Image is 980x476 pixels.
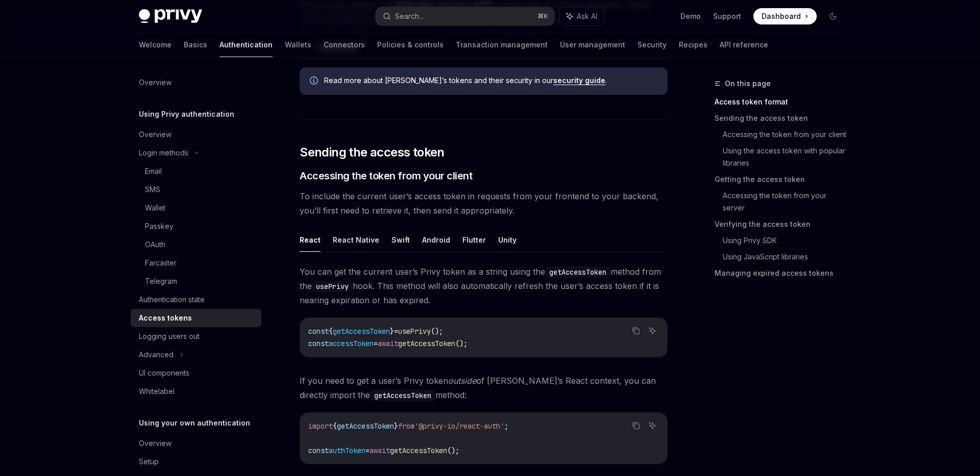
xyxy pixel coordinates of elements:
[762,11,801,21] span: Dashboard
[365,446,370,455] span: =
[131,453,261,471] a: Setup
[422,228,450,252] button: Android
[145,165,162,177] div: Email
[715,171,849,188] a: Getting the access token
[139,417,250,429] h5: Using your own authentication
[139,33,171,57] a: Welcome
[139,330,200,342] div: Logging users out
[723,249,849,265] a: Using JavaScript libraries
[715,94,849,110] a: Access token format
[394,421,398,431] span: }
[545,267,610,278] code: getAccessToken
[370,446,390,455] span: await
[374,339,378,348] span: =
[308,421,333,431] span: import
[145,275,177,287] div: Telegram
[456,33,548,57] a: Transaction management
[184,33,207,57] a: Basics
[300,144,445,161] span: Sending the access token
[131,382,261,401] a: Whitelabel
[559,7,604,25] button: Ask AI
[300,374,668,402] span: If you need to get a user’s Privy token of [PERSON_NAME]’s React context, you can directly import...
[333,327,390,336] span: getAccessToken
[324,33,365,57] a: Connectors
[504,421,508,431] span: ;
[131,254,261,272] a: Farcaster
[139,294,205,306] div: Authentication state
[310,76,320,87] svg: Info
[329,339,374,348] span: accessToken
[723,126,849,143] a: Accessing the token from your client
[131,235,261,254] a: OAuth
[300,169,472,183] span: Accessing the token from your client
[145,220,174,232] div: Passkey
[139,312,192,324] div: Access tokens
[537,12,548,20] span: ⌘ K
[825,8,841,24] button: Toggle dark mode
[370,390,435,401] code: getAccessToken
[723,143,849,171] a: Using the access token with popular libraries
[308,339,329,348] span: const
[646,324,659,337] button: Ask AI
[308,446,329,455] span: const
[300,265,668,307] span: You can get the current user’s Privy token as a string using the method from the hook. This metho...
[725,77,771,90] span: On this page
[139,147,188,159] div: Login methods
[333,228,379,252] button: React Native
[337,421,394,431] span: getAccessToken
[329,446,365,455] span: authToken
[448,376,476,386] em: outside
[145,239,165,251] div: OAuth
[139,128,171,141] div: Overview
[131,162,261,180] a: Email
[498,228,517,252] button: Unity
[131,290,261,309] a: Authentication state
[131,217,261,235] a: Passkey
[377,33,444,57] a: Policies & controls
[753,8,817,24] a: Dashboard
[414,421,504,431] span: '@privy-io/react-auth'
[679,33,707,57] a: Recipes
[398,327,431,336] span: usePrivy
[447,446,459,455] span: ();
[312,281,353,292] code: usePrivy
[390,446,447,455] span: getAccessToken
[139,437,171,449] div: Overview
[398,339,455,348] span: getAccessToken
[300,228,321,252] button: React
[145,257,177,269] div: Farcaster
[131,199,261,217] a: Wallet
[131,309,261,327] a: Access tokens
[455,339,468,348] span: ();
[131,73,261,92] a: Overview
[577,11,597,21] span: Ask AI
[629,419,643,432] button: Copy the contents from the code block
[145,202,165,214] div: Wallet
[378,339,398,348] span: await
[395,10,424,22] div: Search...
[560,33,625,57] a: User management
[680,11,701,21] a: Demo
[398,421,414,431] span: from
[324,75,657,86] span: Read more about [PERSON_NAME]’s tokens and their security in our .
[139,367,189,379] div: UI components
[300,189,668,218] span: To include the current user’s access token in requests from your frontend to your backend, you’ll...
[145,183,160,196] div: SMS
[723,232,849,249] a: Using Privy SDK
[629,324,643,337] button: Copy the contents from the code block
[715,110,849,126] a: Sending the access token
[139,108,234,120] h5: Using Privy authentication
[720,33,768,57] a: API reference
[131,364,261,382] a: UI components
[139,9,202,23] img: dark logo
[715,216,849,232] a: Verifying the access token
[131,272,261,290] a: Telegram
[131,327,261,346] a: Logging users out
[638,33,667,57] a: Security
[308,327,329,336] span: const
[285,33,311,57] a: Wallets
[219,33,273,57] a: Authentication
[715,265,849,281] a: Managing expired access tokens
[723,188,849,216] a: Accessing the token from your server
[139,349,174,361] div: Advanced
